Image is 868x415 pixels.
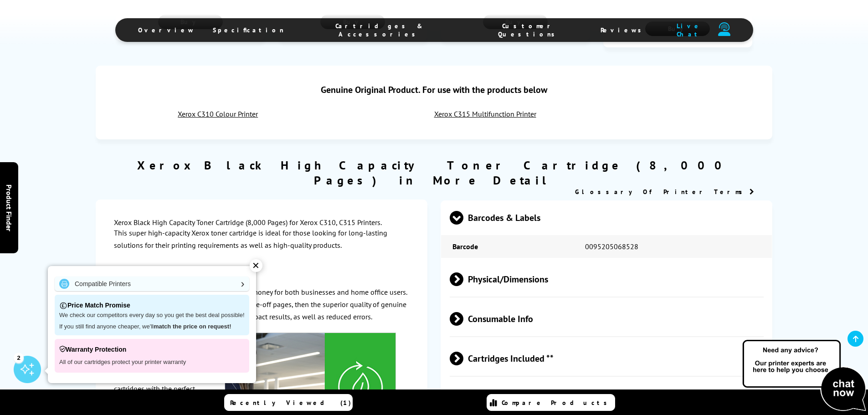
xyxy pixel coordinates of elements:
[59,312,245,319] p: We check our competitors every day so you get the best deal possible!
[740,338,868,413] img: Open Live Chat window
[475,22,582,38] span: Customer Questions
[664,22,714,38] span: Live Chat
[138,26,195,34] span: Overview
[450,262,764,297] span: Physical/Dimensions
[114,227,409,251] p: This super high-capacity Xerox toner cartridge is ideal for those looking for long-lasting soluti...
[250,259,262,272] div: ✕
[718,22,730,36] img: user-headset-duotone.svg
[114,265,409,277] h3: Impressive features
[450,201,764,235] span: Barcodes & Labels
[213,26,284,34] span: Specification
[5,184,14,231] span: Product Finder
[441,235,573,258] td: Barcode
[487,394,615,411] a: Compare Products
[450,302,764,336] span: Consumable Info
[502,399,612,407] span: Compare Products
[434,109,536,118] a: Xerox C315 Multifunction Printer
[224,394,353,411] a: Recently Viewed (1)
[59,356,245,368] p: All of our cartridges protect your printer warranty
[302,22,457,38] span: Cartridges & Accessories
[575,188,754,196] a: Glossary Of Printer Terms
[178,109,258,118] a: Xerox C310 Colour Printer
[59,299,245,312] p: Price Match Promise
[450,342,764,376] span: Cartridges Included **
[105,75,764,105] div: Genuine Original Product. For use with the products below
[114,286,409,323] p: The 8,000-page yield* offers great value for money for both businesses and home office users. If ...
[55,277,249,291] a: Compatible Printers
[230,399,351,407] span: Recently Viewed (1)
[14,353,24,363] div: 2
[154,323,231,330] strong: match the price on request!
[59,323,245,331] p: If you still find anyone cheaper, we'll
[574,235,772,258] td: 0095205068528
[96,158,773,188] h2: Xerox Black High Capacity Toner Cartridge (8,000 Pages) in More Detail
[59,343,245,356] p: Warranty Protection
[601,26,646,34] span: Reviews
